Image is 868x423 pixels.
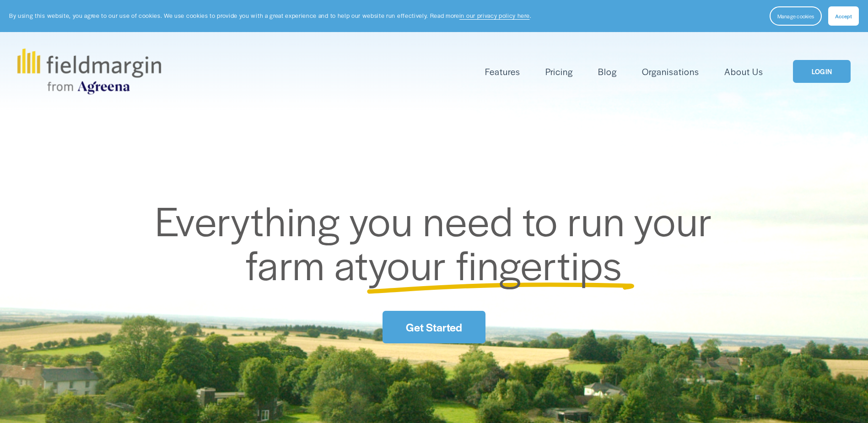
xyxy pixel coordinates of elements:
[598,64,617,79] a: Blog
[793,60,851,83] a: LOGIN
[459,11,530,20] a: in our privacy policy here
[724,64,763,79] a: About Us
[485,65,520,78] span: Features
[9,11,531,20] p: By using this website, you agree to our use of cookies. We use cookies to provide you with a grea...
[835,12,852,20] span: Accept
[642,64,699,79] a: Organisations
[777,12,814,20] span: Manage cookies
[17,49,161,94] img: fieldmargin.com
[770,6,822,26] button: Manage cookies
[545,64,573,79] a: Pricing
[368,235,622,292] span: your fingertips
[485,64,520,79] a: folder dropdown
[383,311,485,343] a: Get Started
[828,6,859,26] button: Accept
[155,191,722,292] span: Everything you need to run your farm at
